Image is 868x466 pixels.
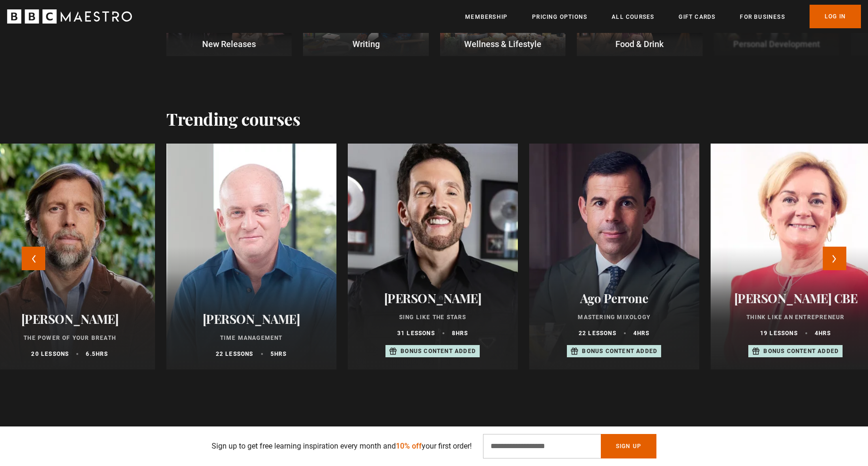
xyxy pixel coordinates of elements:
[633,329,650,337] p: 4
[452,329,468,337] p: 8
[819,330,831,337] abbr: hrs
[532,12,587,22] a: Pricing Options
[714,38,839,50] p: Personal Development
[601,434,656,458] button: Sign Up
[397,329,435,337] p: 31 lessons
[815,329,831,337] p: 4
[212,441,472,452] p: Sign up to get free learning inspiration every month and your first order!
[540,313,688,321] p: Mastering Mixology
[166,109,300,129] h2: Trending courses
[166,38,292,50] p: New Releases
[440,38,565,50] p: Wellness & Lifestyle
[96,351,108,357] abbr: hrs
[359,291,507,305] h2: [PERSON_NAME]
[270,350,287,358] p: 5
[465,5,861,28] nav: Primary
[529,144,699,370] a: Ago Perrone Mastering Mixology 22 lessons 4hrs Bonus content added
[612,12,654,22] a: All Courses
[637,330,650,337] abbr: hrs
[810,5,861,28] a: Log In
[465,12,508,22] a: Membership
[274,351,287,357] abbr: hrs
[348,144,518,370] a: [PERSON_NAME] Sing Like the Stars 31 lessons 8hrs Bonus content added
[763,347,839,355] p: Bonus content added
[740,12,785,22] a: For business
[760,329,798,337] p: 19 lessons
[216,350,254,358] p: 22 lessons
[577,38,702,50] p: Food & Drink
[679,12,715,22] a: Gift Cards
[582,347,657,355] p: Bonus content added
[579,329,616,337] p: 22 lessons
[303,38,428,50] p: Writing
[7,9,132,24] svg: BBC Maestro
[359,313,507,321] p: Sing Like the Stars
[178,312,325,326] h2: [PERSON_NAME]
[456,330,468,337] abbr: hrs
[396,442,422,450] span: 10% off
[166,144,336,370] a: [PERSON_NAME] Time Management 22 lessons 5hrs
[401,347,476,355] p: Bonus content added
[86,350,108,358] p: 6.5
[540,291,688,305] h2: Ago Perrone
[31,350,69,358] p: 20 lessons
[178,334,325,342] p: Time Management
